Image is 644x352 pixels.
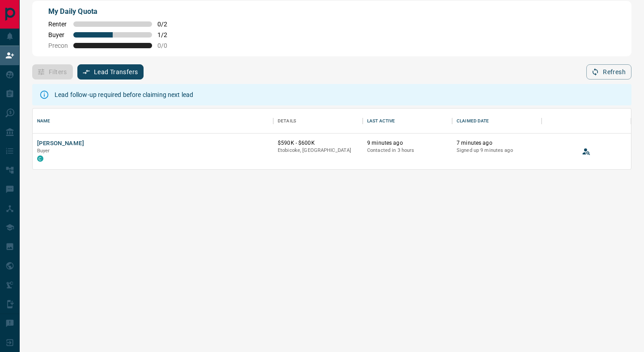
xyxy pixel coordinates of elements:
div: condos.ca [37,155,43,162]
div: Name [37,109,51,134]
button: [PERSON_NAME] [37,139,84,148]
p: Contacted in 3 hours [367,147,448,154]
div: Claimed Date [452,109,542,134]
button: Refresh [586,64,631,80]
p: Signed up 9 minutes ago [457,147,537,154]
div: Name [33,109,273,134]
button: Lead Transfers [77,64,144,80]
p: Etobicoke, [GEOGRAPHIC_DATA] [278,147,358,154]
p: $590K - $600K [278,139,358,147]
span: 0 / 0 [157,42,177,49]
span: Buyer [37,148,50,154]
p: My Daily Quota [48,6,177,17]
div: Last Active [367,109,395,134]
span: Buyer [48,31,68,38]
button: View Lead [580,145,593,158]
p: 9 minutes ago [367,139,448,147]
div: Claimed Date [457,109,489,134]
span: 0 / 2 [157,21,177,28]
div: Lead follow-up required before claiming next lead [55,87,193,103]
svg: View Lead [582,147,591,156]
div: Details [278,109,296,134]
span: Renter [48,21,68,28]
div: Last Active [363,109,452,134]
span: 1 / 2 [157,31,177,38]
div: Details [273,109,363,134]
p: 7 minutes ago [457,139,537,147]
span: Precon [48,42,68,49]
